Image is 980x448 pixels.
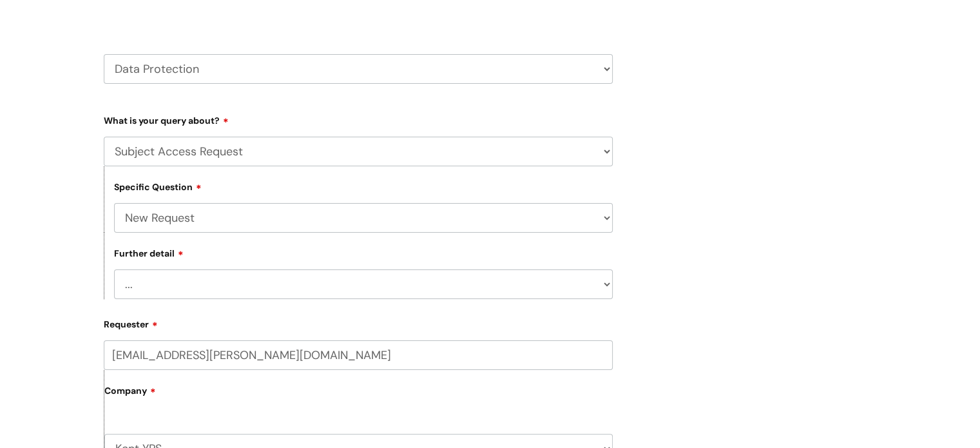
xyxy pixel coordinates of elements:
label: What is your query about? [104,111,613,126]
label: Specific Question [114,180,202,193]
label: Company [104,381,613,410]
label: Requester [104,315,613,330]
label: Further detail [114,246,184,259]
input: Email [104,340,613,370]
